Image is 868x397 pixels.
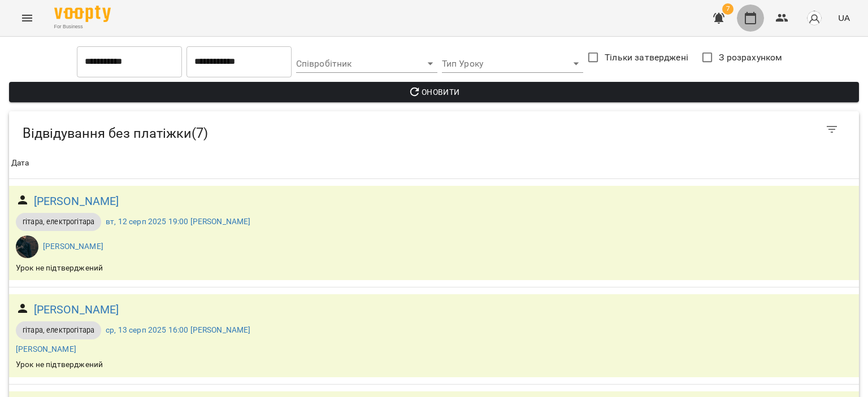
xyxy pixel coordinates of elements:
[54,6,111,22] img: Voopty Logo
[16,325,101,335] span: гітара, електрогітара
[43,242,103,251] a: [PERSON_NAME]
[9,82,859,102] button: Оновити
[818,116,845,143] button: Фільтр
[106,325,250,334] a: ср, 13 серп 2025 16:00 [PERSON_NAME]
[34,301,119,319] a: [PERSON_NAME]
[605,51,688,64] span: Тільки затверджені
[11,156,29,170] div: Дата
[722,3,734,15] span: 7
[16,235,38,258] img: Воробей Павло
[16,344,76,354] a: [PERSON_NAME]
[11,156,29,170] div: Sort
[16,217,101,227] span: гітара, електрогітара
[14,357,105,373] div: Урок не підтверджений
[34,193,119,210] a: [PERSON_NAME]
[834,7,854,28] button: UA
[14,260,105,276] div: Урок не підтверджений
[806,10,822,26] img: avatar_s.png
[9,111,859,147] div: Table Toolbar
[11,156,857,170] span: Дата
[838,12,850,24] span: UA
[106,217,250,226] a: вт, 12 серп 2025 19:00 [PERSON_NAME]
[54,23,111,30] span: For Business
[14,5,41,32] button: Menu
[18,85,850,99] span: Оновити
[719,51,782,64] span: З розрахунком
[23,125,513,142] h5: Відвідування без платіжки ( 7 )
